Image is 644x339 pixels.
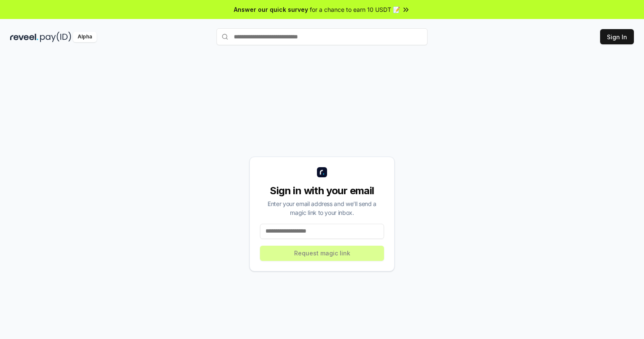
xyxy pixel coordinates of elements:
div: Sign in with your email [260,184,384,198]
button: Sign In [600,29,634,44]
img: pay_id [40,32,71,42]
span: Answer our quick survey [234,5,308,14]
img: reveel_dark [10,32,38,42]
img: logo_small [317,167,327,177]
div: Enter your email address and we’ll send a magic link to your inbox. [260,199,384,217]
span: for a chance to earn 10 USDT 📝 [310,5,400,14]
div: Alpha [73,32,97,42]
